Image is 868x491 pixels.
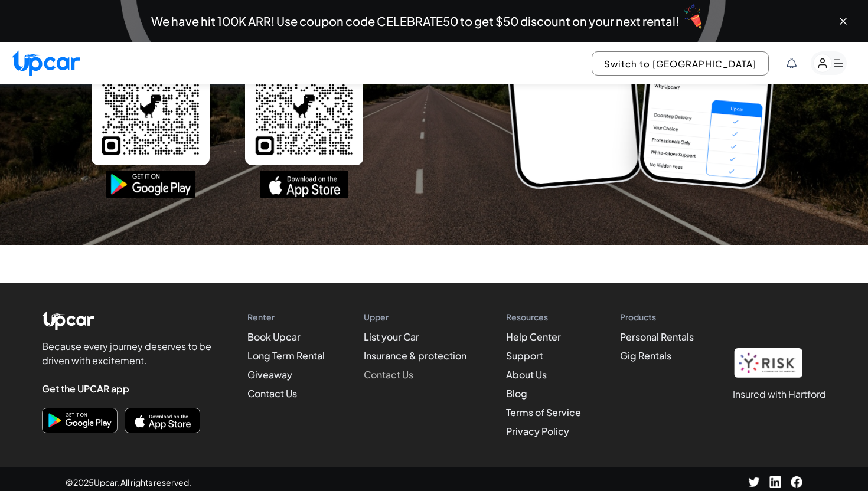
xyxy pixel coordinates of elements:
img: app-store [260,171,348,198]
a: List your Car [364,330,419,343]
button: Close banner [837,15,849,27]
img: google-play [106,171,195,198]
span: © 2025 Upcar. All rights reserved. [66,476,191,488]
a: About Us [506,368,547,381]
a: Download on the App Store [125,408,200,433]
h4: Renter [247,311,325,323]
img: Upcar Logo [12,50,80,76]
h4: Upper [364,311,466,323]
img: Twitter [748,476,760,488]
a: Blog [506,387,527,400]
a: Contact Us [247,387,297,400]
a: Privacy Policy [506,425,569,437]
p: Because every journey deserves to be driven with excitement. [42,339,219,368]
img: LinkedIn [769,476,781,488]
a: Download on Google Play [42,408,118,433]
h1: Insured with Hartford [733,387,826,401]
h4: Resources [506,311,581,323]
a: Insurance & protection [364,349,466,362]
span: We have hit 100K ARR! Use coupon code CELEBRATE50 to get $50 discount on your next rental! [151,15,679,27]
img: Download on the App Store [128,411,197,430]
h4: Products [620,311,694,323]
h4: Get the UPCAR app [42,382,219,396]
a: Help Center [506,330,561,343]
a: Giveaway [247,368,292,381]
img: Android QR Code [92,47,210,165]
a: Personal Rentals [620,330,694,343]
a: Terms of Service [506,406,581,418]
a: Support [506,349,543,362]
img: iOS QR Code [245,47,363,165]
a: Long Term Rental [247,349,325,362]
img: Get it on Google Play [45,411,115,430]
img: Upcar Logo [42,311,94,330]
a: Gig Rentals [620,349,671,362]
button: Switch to [GEOGRAPHIC_DATA] [592,51,769,76]
a: Book Upcar [247,330,301,343]
img: Facebook [791,476,802,488]
a: Contact Us [364,368,413,381]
